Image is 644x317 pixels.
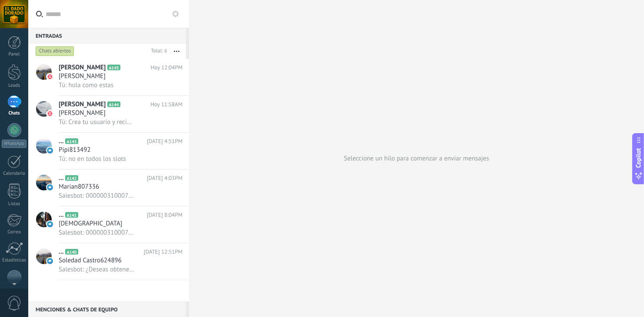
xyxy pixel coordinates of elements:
[59,72,106,81] span: [PERSON_NAME]
[9,272,20,283] img: Fromni
[107,101,120,107] span: A144
[47,184,53,190] img: icon
[28,59,189,95] a: avataricon[PERSON_NAME]A145Hoy 12:04PM[PERSON_NAME]Tú: hola como estas
[2,229,27,235] div: Correo
[47,74,53,80] img: icon
[28,133,189,169] a: avataricon...A143[DATE] 4:51PMPipi813492Tú: no en todos los slots
[147,174,183,183] span: [DATE] 4:03PM
[59,109,106,118] span: [PERSON_NAME]
[28,206,189,243] a: avataricon...A141[DATE] 8:04PM[DEMOGRAPHIC_DATA]Salesbot: 0000003100076478586898
[107,65,120,70] span: A145
[59,81,113,89] span: Tú: hola como estas
[59,248,63,256] span: ...
[2,171,27,176] div: Calendario
[59,211,63,219] span: ...
[47,111,53,117] img: icon
[151,63,183,72] span: Hoy 12:04PM
[2,111,27,116] div: Chats
[28,301,186,317] div: Menciones & Chats de equipo
[2,140,27,148] div: WhatsApp
[47,147,53,154] img: icon
[2,52,27,57] div: Panel
[634,148,643,168] span: Copilot
[147,137,183,146] span: [DATE] 4:51PM
[59,100,106,109] span: [PERSON_NAME]
[65,249,78,255] span: A140
[2,83,27,88] div: Leads
[65,212,78,218] span: A141
[59,146,91,154] span: Pipi813492
[150,100,183,109] span: Hoy 11:58AM
[167,43,186,59] button: Más
[59,192,135,200] span: Salesbot: 0000003100076478586898
[147,211,183,219] span: [DATE] 8:04PM
[2,258,27,263] div: Estadísticas
[59,155,126,163] span: Tú: no en todos los slots
[65,175,78,181] span: A142
[59,174,63,183] span: ...
[28,96,189,132] a: avataricon[PERSON_NAME]A144Hoy 11:58AM[PERSON_NAME]Tú: Crea tu usuario y recibe 200% [PERSON_NAME...
[28,243,189,280] a: avataricon...A140[DATE] 12:51PMSoledad Castro624896Salesbot: ¿Deseas obtener 200% en su primera c...
[59,256,122,265] span: Soledad Castro624896
[59,219,122,228] span: [DEMOGRAPHIC_DATA]
[59,229,135,237] span: Salesbot: 0000003100076478586898
[2,201,27,207] div: Listas
[144,248,183,256] span: [DATE] 12:51PM
[59,63,106,72] span: [PERSON_NAME]
[36,46,74,56] div: Chats abiertos
[47,258,53,264] img: icon
[65,138,78,144] span: A143
[59,265,135,274] span: Salesbot: ¿Deseas obtener 200% en su primera carga?
[47,221,53,227] img: icon
[59,183,99,191] span: Marian807336
[28,28,186,43] div: Entradas
[59,137,63,146] span: ...
[59,118,135,126] span: Tú: Crea tu usuario y recibe 200% [PERSON_NAME] + 1500 fichas GRATIS 🤑 👉 Haz clic y reclama tu re...
[28,170,189,206] a: avataricon...A142[DATE] 4:03PMMarian807336Salesbot: 0000003100076478586898
[148,47,167,56] div: Total: 6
